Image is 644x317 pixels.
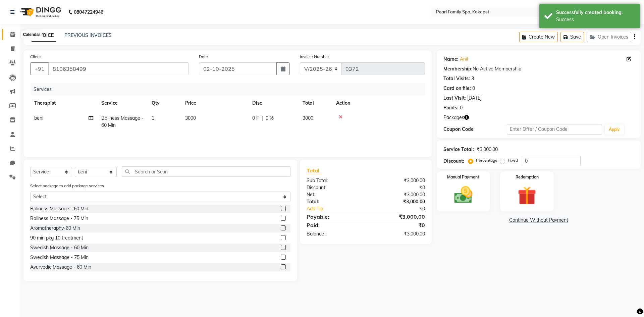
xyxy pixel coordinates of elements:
[181,96,248,111] th: Price
[307,167,322,174] span: Total
[512,184,542,207] img: _gift.svg
[438,217,639,224] a: Continue Without Payment
[101,115,144,128] span: Baliness Massage - 60 Min
[48,62,189,75] input: Search by Name/Mobile/Email/Code
[299,96,332,111] th: Total
[266,115,274,122] span: 0 %
[302,213,366,221] div: Payable:
[366,221,430,229] div: ₹0
[471,75,474,82] div: 3
[302,184,366,191] div: Discount:
[30,183,104,189] label: Select package to add package services
[443,65,634,72] div: No Active Membership
[302,230,366,237] div: Balance :
[443,95,466,102] div: Last Visit:
[30,225,80,232] div: Aromatheraphy-60 Min
[460,56,468,63] a: Anil
[443,146,474,153] div: Service Total:
[519,32,558,42] button: Create New
[302,191,366,198] div: Net:
[148,96,181,111] th: Qty
[366,198,430,205] div: ₹3,000.00
[302,205,376,212] a: Add Tip
[30,54,41,60] label: Client
[443,126,507,133] div: Coupon Code
[472,85,475,92] div: 0
[303,115,313,121] span: 3000
[605,124,624,135] button: Apply
[443,104,459,111] div: Points:
[508,157,518,163] label: Fixed
[74,3,103,21] b: 08047224946
[560,32,584,42] button: Save
[300,54,329,60] label: Invoice Number
[477,146,498,153] div: ₹3,000.00
[516,174,539,180] label: Redemption
[366,191,430,198] div: ₹3,000.00
[262,115,263,122] span: |
[30,264,91,271] div: Ayurvedic Massage - 60 Min
[556,16,635,23] div: Success
[587,32,631,42] button: Open Invoices
[443,65,473,72] div: Membership:
[467,95,482,102] div: [DATE]
[366,213,430,221] div: ₹3,000.00
[366,177,430,184] div: ₹3,000.00
[64,32,112,38] a: PREVIOUS INVOICES
[366,230,430,237] div: ₹3,000.00
[17,3,63,21] img: logo
[460,104,463,111] div: 0
[30,215,88,222] div: Baliness Massage - 75 Min
[199,54,208,60] label: Date
[30,244,89,251] div: Swedish Massage - 60 Min
[302,221,366,229] div: Paid:
[443,114,464,121] span: Packages
[248,96,299,111] th: Disc
[34,115,43,121] span: beni
[366,184,430,191] div: ₹0
[443,75,470,82] div: Total Visits:
[507,124,602,135] input: Enter Offer / Coupon Code
[302,198,366,205] div: Total:
[31,83,430,96] div: Services
[21,31,42,39] div: Calendar
[152,115,154,121] span: 1
[30,96,97,111] th: Therapist
[185,115,196,121] span: 3000
[122,166,290,177] input: Search or Scan
[30,234,83,242] div: 90 min pkg 10 treatment
[252,115,259,122] span: 0 F
[30,254,89,261] div: Swedish Massage - 75 Min
[476,157,497,163] label: Percentage
[302,177,366,184] div: Sub Total:
[30,205,88,212] div: Baliness Massage - 60 Min
[556,9,635,16] div: Successfully created booking.
[376,205,430,212] div: ₹0
[443,85,471,92] div: Card on file:
[443,158,464,165] div: Discount:
[448,184,479,206] img: _cash.svg
[97,96,148,111] th: Service
[30,62,49,75] button: +91
[443,56,459,63] div: Name:
[332,96,425,111] th: Action
[447,174,479,180] label: Manual Payment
